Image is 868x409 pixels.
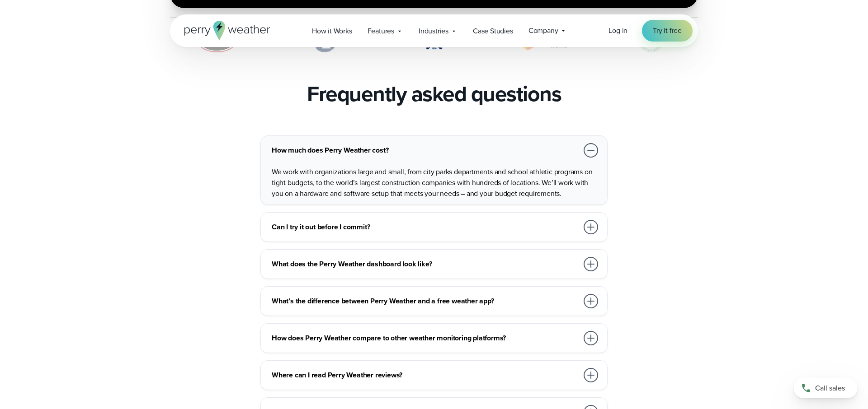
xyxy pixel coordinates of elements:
a: Try it free [642,20,693,42]
a: Call sales [794,378,857,398]
span: Case Studies [473,26,513,37]
span: Features [368,26,394,37]
span: How it Works [312,26,352,37]
span: Industries [419,26,448,37]
span: Call sales [815,383,845,394]
h3: How much does Perry Weather cost? [272,145,578,156]
span: Company [528,25,558,36]
a: Log in [609,25,627,36]
h3: What’s the difference between Perry Weather and a free weather app? [272,296,578,307]
h3: Where can I read Perry Weather reviews? [272,370,578,381]
h3: How does Perry Weather compare to other weather monitoring platforms? [272,333,578,344]
h3: Can I try it out before I commit? [272,222,578,232]
a: Case Studies [465,22,521,40]
h3: What does the Perry Weather dashboard look like? [272,259,578,270]
p: We work with organizations large and small, from city parks departments and school athletic progr... [272,167,600,199]
span: Try it free [653,25,682,36]
h2: Frequently asked questions [307,81,561,107]
a: How it Works [304,22,360,40]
